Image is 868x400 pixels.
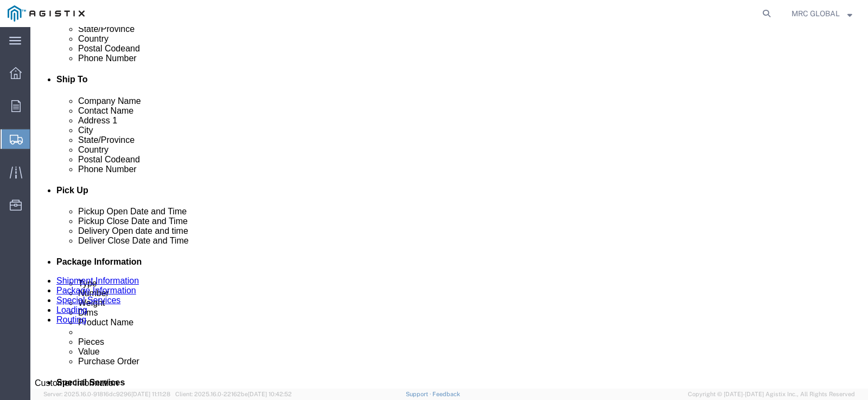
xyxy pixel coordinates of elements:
a: Feedback [432,391,460,397]
span: [DATE] 11:11:28 [131,391,170,397]
iframe: FS Legacy Container [30,27,868,389]
span: MRC GLOBAL [792,8,840,19]
span: Client: 2025.16.0-22162be [175,391,292,397]
button: MRC GLOBAL [791,7,853,20]
a: Support [406,391,433,397]
span: Copyright © [DATE]-[DATE] Agistix Inc., All Rights Reserved [688,390,855,399]
span: [DATE] 10:42:52 [248,391,292,397]
span: Server: 2025.16.0-91816dc9296 [43,391,170,397]
img: logo [8,5,85,22]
